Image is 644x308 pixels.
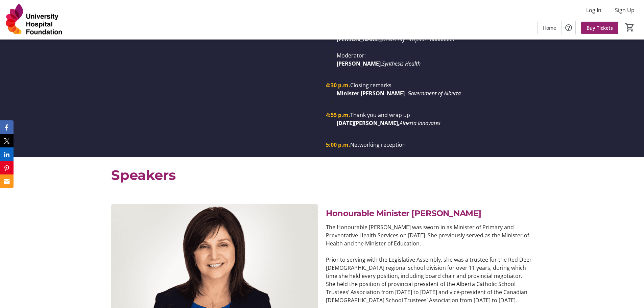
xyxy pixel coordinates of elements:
[326,223,532,247] p: The Honourable [PERSON_NAME] was sworn in as Minister of Primary and Preventative Health Services...
[382,35,454,43] em: University Hospital Foundation
[381,60,382,67] span: ,
[326,208,481,218] span: Honourable Minister [PERSON_NAME]
[543,24,556,31] span: Home
[350,141,406,148] span: Networking reception
[337,35,381,43] strong: [PERSON_NAME]
[587,24,613,31] span: Buy Tickets
[326,111,350,119] strong: 4:55 p.m.
[382,60,421,67] em: Synthesis Health
[400,119,440,127] em: Alberta Innovates
[337,52,366,59] span: Moderator:
[581,5,607,16] button: Log In
[538,22,562,34] a: Home
[405,90,461,97] em: , Government of Alberta
[337,90,405,97] strong: Minister [PERSON_NAME]
[581,22,618,34] a: Buy Tickets
[326,256,532,304] p: Prior to serving with the Legislative Assembly, she was a trustee for the Red Deer [DEMOGRAPHIC_D...
[624,21,636,33] button: Cart
[337,119,400,127] strong: [DATE][PERSON_NAME],
[615,6,635,14] span: Sign Up
[562,21,575,34] button: Help
[586,6,601,14] span: Log In
[4,3,64,37] img: University Hospital Foundation's Logo
[111,165,532,185] p: Speakers
[350,111,410,119] span: Thank you and wrap up
[381,35,382,43] span: ,
[326,81,350,89] strong: 4:30 p.m.
[610,5,640,16] button: Sign Up
[326,141,350,148] strong: 5:00 p.m.
[337,60,381,67] strong: [PERSON_NAME]
[350,81,391,89] span: Closing remarks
